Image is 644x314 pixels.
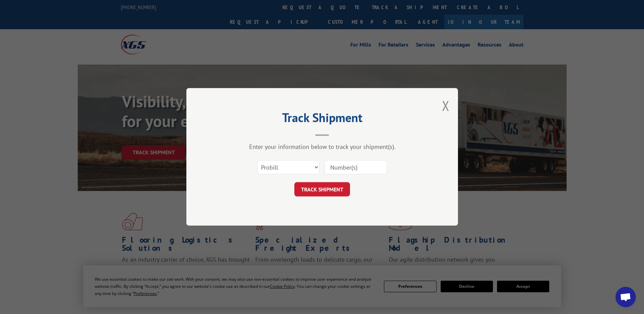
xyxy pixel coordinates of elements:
button: TRACK SHIPMENT [294,182,350,197]
button: Close modal [442,97,449,115]
div: Enter your information below to track your shipment(s). [220,143,424,151]
h2: Track Shipment [220,113,424,126]
input: Number(s) [325,160,387,175]
div: Open chat [615,287,636,307]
